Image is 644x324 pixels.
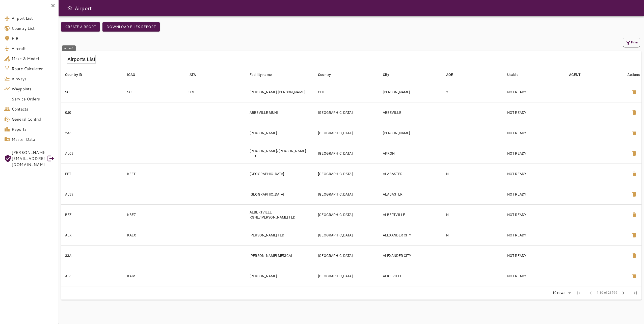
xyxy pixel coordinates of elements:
[379,204,442,225] td: ALBERTVILLE
[246,143,314,164] td: [PERSON_NAME]/[PERSON_NAME] FLD
[379,245,442,266] td: ALEXANDER CITY
[12,126,55,132] span: Reports
[189,72,196,78] div: IATA
[628,270,640,282] button: Delete Airport
[12,56,55,62] span: Make & Model
[507,171,561,176] p: NOT READY
[597,290,617,295] span: 1-10 of 21799
[123,164,184,184] td: KEET
[631,89,637,95] span: delete
[246,266,314,286] td: [PERSON_NAME]
[623,38,640,47] button: Filter
[12,45,55,51] span: Aircraft
[12,35,55,41] span: FIR
[246,102,314,123] td: ABBEVILLE MUNI
[61,22,100,32] button: Create airport
[65,3,75,13] button: Open drawer
[250,72,272,78] div: Facility name
[379,102,442,123] td: ABBEVILLE
[314,184,379,204] td: [GEOGRAPHIC_DATA]
[617,287,629,299] span: Next Page
[631,150,637,156] span: delete
[379,164,442,184] td: ALABASTER
[314,266,379,286] td: [GEOGRAPHIC_DATA]
[65,72,89,78] span: Country ID
[318,72,337,78] span: Country
[246,204,314,225] td: ALBERTVILLE RGNL/[PERSON_NAME] FLD
[442,82,503,102] td: Y
[569,72,581,78] div: AGENT
[123,204,184,225] td: KBFZ
[573,287,585,299] span: First Page
[61,164,123,184] td: EET
[507,151,561,156] p: NOT READY
[632,290,638,296] span: last_page
[127,72,142,78] span: ICAO
[314,123,379,143] td: [GEOGRAPHIC_DATA]
[379,123,442,143] td: [PERSON_NAME]
[631,191,637,197] span: delete
[314,245,379,266] td: [GEOGRAPHIC_DATA]
[379,82,442,102] td: [PERSON_NAME]
[61,225,123,245] td: ALX
[628,127,640,139] button: Delete Airport
[314,82,379,102] td: CHL
[250,72,278,78] span: Facility name
[507,233,561,238] p: NOT READY
[189,72,203,78] span: IATA
[628,250,640,262] button: Delete Airport
[628,86,640,98] button: Delete Airport
[246,164,314,184] td: [GEOGRAPHIC_DATA]
[65,72,82,78] div: Country ID
[628,188,640,200] button: Delete Airport
[631,232,637,238] span: delete
[446,72,453,78] div: AOE
[246,82,314,102] td: [PERSON_NAME] [PERSON_NAME]
[507,72,525,78] span: Usable
[123,82,184,102] td: SCEL
[123,225,184,245] td: KALX
[12,96,55,102] span: Service Orders
[12,106,55,112] span: Contacts
[12,15,55,21] span: Airport List
[123,266,184,286] td: KAIV
[61,204,123,225] td: BFZ
[12,76,55,82] span: Airways
[585,287,597,299] span: Previous Page
[631,273,637,279] span: delete
[507,130,561,136] p: NOT READY
[628,168,640,180] button: Delete Airport
[314,164,379,184] td: [GEOGRAPHIC_DATA]
[61,82,123,102] td: SCEL
[628,106,640,119] button: Delete Airport
[507,253,561,258] p: NOT READY
[628,209,640,221] button: Delete Airport
[61,184,123,204] td: AL39
[379,266,442,286] td: ALICEVILLE
[631,253,637,259] span: delete
[551,291,567,295] div: 10 rows
[12,149,44,168] span: [PERSON_NAME][EMAIL_ADDRESS][DOMAIN_NAME]
[318,72,331,78] div: Country
[631,171,637,177] span: delete
[12,25,55,31] span: Country List
[314,225,379,245] td: [GEOGRAPHIC_DATA]
[631,212,637,218] span: delete
[246,225,314,245] td: [PERSON_NAME] FLD
[102,22,160,32] button: Download Files Report
[446,72,460,78] span: AOE
[631,130,637,136] span: delete
[314,143,379,164] td: [GEOGRAPHIC_DATA]
[628,147,640,159] button: Delete Airport
[379,143,442,164] td: AKRON
[507,274,561,279] p: NOT READY
[184,82,246,102] td: SCL
[628,229,640,241] button: Delete Airport
[507,212,561,217] p: NOT READY
[442,164,503,184] td: N
[12,86,55,92] span: Waypoints
[507,90,561,95] p: NOT READY
[246,123,314,143] td: [PERSON_NAME]
[61,102,123,123] td: 0J0
[246,184,314,204] td: [GEOGRAPHIC_DATA]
